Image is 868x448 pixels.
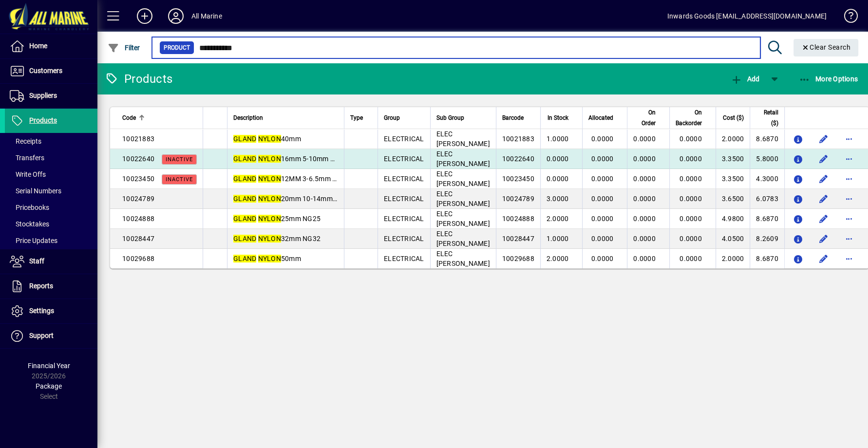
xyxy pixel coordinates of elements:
[816,171,831,187] button: Edit
[591,195,614,203] span: 0.0000
[723,112,744,123] span: Cost ($)
[29,307,54,315] span: Settings
[166,176,193,183] span: Inactive
[816,151,831,167] button: Edit
[129,7,160,25] button: Add
[10,187,61,195] span: Serial Numbers
[233,175,256,183] em: GLAND
[750,249,784,268] td: 8.6870
[750,149,784,169] td: 5.8000
[191,8,222,24] div: All Marine
[676,107,702,129] span: On Backorder
[29,332,54,339] span: Support
[384,175,424,183] span: ELECTRICAL
[716,149,750,169] td: 3.3500
[258,195,281,203] em: NYLON
[716,189,750,209] td: 3.6500
[841,131,857,147] button: More options
[5,59,97,83] a: Customers
[233,155,256,163] em: GLAND
[547,155,569,163] span: 0.0000
[588,112,622,123] div: Allocated
[591,155,614,163] span: 0.0000
[633,107,664,129] div: On Order
[5,199,97,216] a: Pricebooks
[258,215,281,223] em: NYLON
[679,255,702,262] span: 0.0000
[436,250,490,267] span: ELEC [PERSON_NAME]
[384,155,424,163] span: ELECTRICAL
[233,175,350,183] span: 12MM 3-6.5mm NG12
[841,231,857,246] button: More options
[384,215,424,223] span: ELECTRICAL
[547,215,569,223] span: 2.0000
[676,107,711,129] div: On Backorder
[547,112,578,123] div: In Stock
[10,137,41,145] span: Receipts
[258,175,281,183] em: NYLON
[122,255,154,262] span: 10029688
[436,190,490,207] span: ELEC [PERSON_NAME]
[633,255,656,262] span: 0.0000
[5,84,97,108] a: Suppliers
[633,195,656,203] span: 0.0000
[28,362,70,370] span: Financial Year
[679,135,702,143] span: 0.0000
[667,8,827,24] div: Inwards Goods [EMAIL_ADDRESS][DOMAIN_NAME]
[5,299,97,323] a: Settings
[122,215,154,223] span: 10024888
[633,155,656,163] span: 0.0000
[716,229,750,249] td: 4.0500
[799,75,858,83] span: More Options
[233,235,321,243] span: 32mm NG32
[122,235,154,243] span: 10028447
[258,235,281,243] em: NYLON
[436,150,490,168] span: ELEC [PERSON_NAME]
[160,7,191,25] button: Profile
[547,255,569,262] span: 2.0000
[436,112,490,123] div: Sub Group
[122,112,197,123] div: Code
[547,235,569,243] span: 1.0000
[29,92,57,99] span: Suppliers
[436,130,490,148] span: ELEC [PERSON_NAME]
[591,135,614,143] span: 0.0000
[750,169,784,189] td: 4.3000
[258,255,281,262] em: NYLON
[679,235,702,243] span: 0.0000
[5,34,97,58] a: Home
[547,195,569,203] span: 3.0000
[10,154,44,162] span: Transfers
[716,129,750,149] td: 2.0000
[502,112,524,123] span: Barcode
[384,195,424,203] span: ELECTRICAL
[105,39,143,56] button: Filter
[502,215,534,223] span: 10024888
[36,382,62,390] span: Package
[801,43,851,51] span: Clear Search
[233,195,256,203] em: GLAND
[716,249,750,268] td: 2.0000
[258,155,281,163] em: NYLON
[384,135,424,143] span: ELECTRICAL
[10,237,57,244] span: Price Updates
[716,169,750,189] td: 3.3500
[122,175,154,183] span: 10023450
[633,175,656,183] span: 0.0000
[233,155,348,163] span: 16mm 5-10mm NG16
[547,112,568,123] span: In Stock
[5,166,97,183] a: Write Offs
[436,112,464,123] span: Sub Group
[816,211,831,226] button: Edit
[233,135,256,143] em: GLAND
[796,70,861,88] button: More Options
[841,151,857,167] button: More options
[588,112,613,123] span: Allocated
[591,215,614,223] span: 0.0000
[108,44,140,52] span: Filter
[384,255,424,262] span: ELECTRICAL
[836,2,856,34] a: Knowledge Base
[716,209,750,229] td: 4.9800
[841,171,857,187] button: More options
[633,135,656,143] span: 0.0000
